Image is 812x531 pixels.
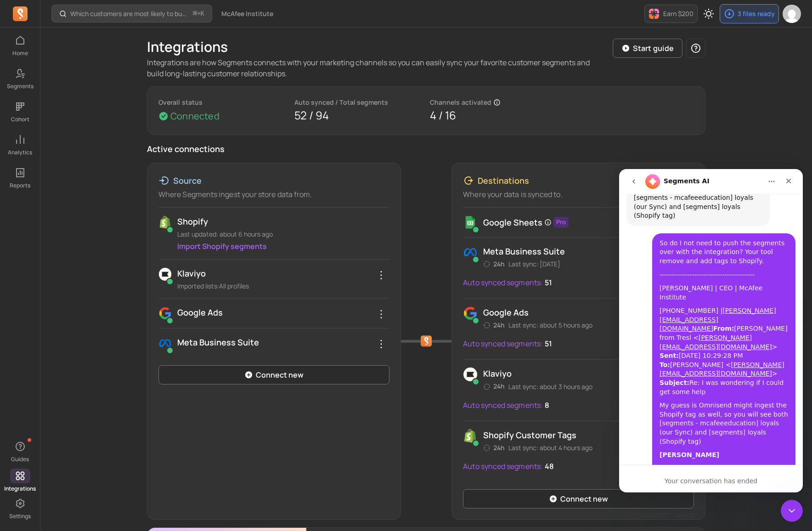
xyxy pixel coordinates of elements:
p: Auto synced segments: [463,338,543,349]
p: 48 [545,458,554,475]
iframe: Intercom live chat [781,500,803,522]
p: Segments [7,83,34,90]
p: Where your data is synced to. [463,189,694,200]
p: Last sync: about 4 hours ago [508,443,592,452]
img: shopify [158,215,172,230]
p: Earn $200 [663,9,694,18]
iframe: Intercom live chat [619,169,803,492]
h1: Integrations [147,39,228,55]
img: Klaviyo [463,367,478,382]
p: Channels activated [430,98,491,107]
p: Auto synced segments: [463,277,543,288]
p: 24h [483,443,505,452]
p: Auto synced segments: [463,400,543,411]
p: Last sync: about 5 hours ago [508,321,592,330]
p: Source [173,174,202,187]
p: Auto synced segments: [463,461,543,472]
p: Google Sheets [483,216,542,229]
img: Facebook [463,245,478,260]
img: klaviyo [158,267,172,282]
span: + [193,9,204,18]
p: 24h [483,321,505,330]
p: Last updated: about 6 hours ago [177,230,389,239]
p: Start guide [633,43,674,54]
p: 51 [545,335,552,352]
p: 51 [545,274,552,291]
button: Earn $200 [644,5,698,23]
kbd: K [201,10,204,17]
img: facebook [158,336,172,350]
a: Connect new [158,365,389,384]
button: Guides [10,437,30,465]
a: Connect new [463,489,694,508]
img: Google [463,306,478,321]
p: Klaviyo [177,267,389,280]
p: Last sync: about 3 hours ago [508,382,592,391]
p: Connected [170,110,220,123]
p: Home [12,50,28,57]
img: google [158,306,172,321]
p: 8 [545,397,549,413]
p: 52 / 94 [294,107,423,124]
span: McAfee Institute [221,9,273,18]
p: Meta business suite [177,336,389,349]
button: Which customers are most likely to buy again soon?⌘+K [51,5,212,23]
p: Last sync: [DATE] [508,260,560,269]
p: Auto synced / Total segments [294,98,423,107]
p: 24h [483,260,505,269]
p: Guides [11,456,29,463]
kbd: ⌘ [192,8,197,20]
img: Shopify_Customer_Tag [463,429,478,443]
p: Shopify customer tags [483,429,592,441]
a: Import Shopify segments [177,241,267,251]
span: Pro [553,217,569,228]
p: Imported lists: All profiles [177,282,389,291]
p: Where Segments ingest your store data from. [158,189,389,200]
p: Klaviyo [483,367,592,380]
button: 3 files ready [720,4,779,23]
p: Cohort [11,116,29,123]
button: Toggle dark mode [699,5,718,23]
a: Auto synced segments:51 [463,274,552,291]
p: Meta business suite [483,245,565,258]
img: avatar [783,5,801,23]
p: Overall status [158,98,287,107]
button: Start guide [613,39,682,58]
a: Auto synced segments:51 [463,335,552,352]
p: Settings [9,513,31,520]
p: Integrations are how Segments connects with your marketing channels so you can easily sync your f... [147,57,605,79]
p: 24h [483,382,505,391]
p: Active connections [147,142,705,155]
img: gs [463,215,478,230]
p: 4 / 16 [430,107,558,124]
a: Auto synced segments:8 [463,397,549,413]
a: Auto synced segments:48 [463,458,554,475]
p: Analytics [8,149,32,156]
p: Google Ads [177,306,389,319]
p: Reports [10,182,30,189]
